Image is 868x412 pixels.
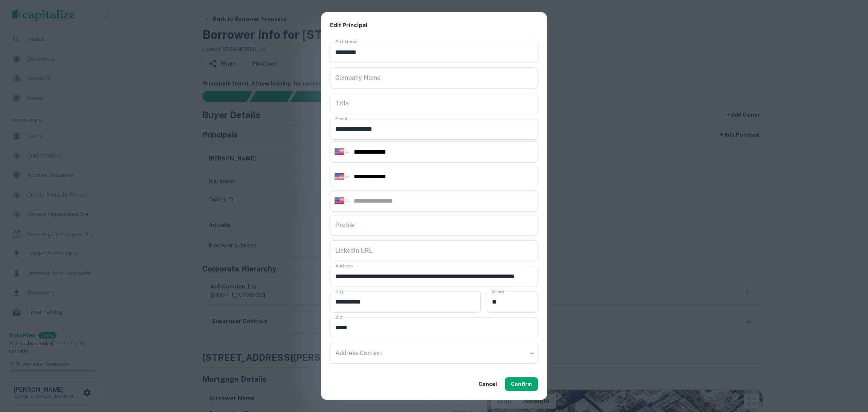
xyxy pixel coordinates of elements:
label: Address [335,262,353,269]
iframe: Chat Widget [830,328,868,364]
label: Full Name [335,38,358,45]
label: City [335,288,344,295]
label: State [492,288,504,295]
h2: Edit Principal [321,12,547,39]
label: Email [335,115,347,122]
div: ​ [330,343,538,364]
label: Zip [335,314,342,320]
button: Cancel [475,377,500,391]
button: Confirm [505,377,538,391]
